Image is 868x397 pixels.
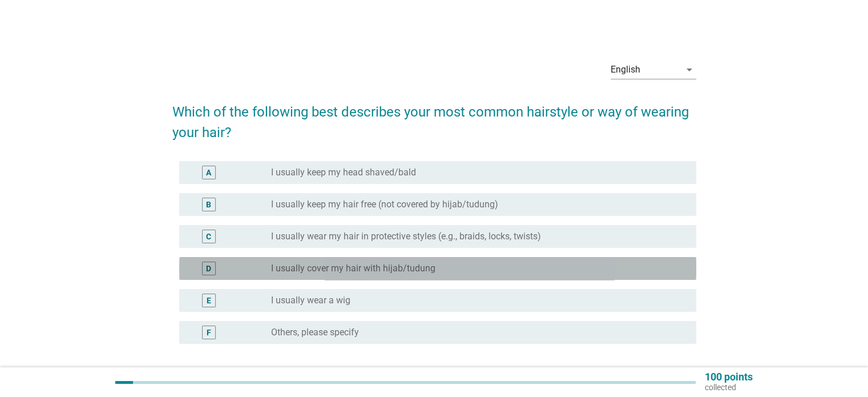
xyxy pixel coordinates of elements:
[206,199,211,211] div: B
[705,382,753,392] p: collected
[683,63,696,77] i: arrow_drop_down
[172,90,696,143] h2: Which of the following best describes your most common hairstyle or way of wearing your hair?
[271,263,435,274] label: I usually cover my hair with hijab/tudung
[207,327,211,339] div: F
[207,295,211,307] div: E
[206,167,211,179] div: A
[206,231,211,243] div: C
[271,327,359,338] label: Others, please specify
[611,65,640,75] div: English
[271,231,541,242] label: I usually wear my hair in protective styles (e.g., braids, locks, twists)
[206,263,211,275] div: D
[705,372,753,382] p: 100 points
[271,167,416,178] label: I usually keep my head shaved/bald
[271,199,498,210] label: I usually keep my hair free (not covered by hijab/tudung)
[271,295,350,306] label: I usually wear a wig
